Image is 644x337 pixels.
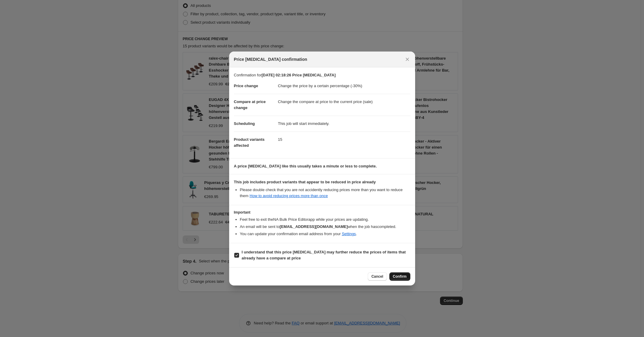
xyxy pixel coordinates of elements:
[240,187,410,199] li: Please double check that you are not accidently reducing prices more than you want to reduce them
[278,78,410,94] dd: Change the price by a certain percentage (-30%)
[278,94,410,110] dd: Change the compare at price to the current price (sale)
[234,84,258,88] span: Price change
[280,224,348,229] b: [EMAIL_ADDRESS][DOMAIN_NAME]
[368,272,387,281] button: Cancel
[403,55,412,64] button: Close
[234,137,265,148] span: Product variants affected
[389,272,410,281] button: Confirm
[371,274,383,279] span: Cancel
[234,210,410,215] h3: Important
[234,164,377,168] b: A price [MEDICAL_DATA] like this usually takes a minute or less to complete.
[234,121,255,126] span: Scheduling
[278,116,410,132] dd: This job will start immediately.
[242,250,406,260] b: I understand that this price [MEDICAL_DATA] may further reduce the prices of items that already h...
[234,56,307,62] span: Price [MEDICAL_DATA] confirmation
[240,231,410,237] li: You can update your confirmation email address from your .
[262,73,336,77] b: [DATE] 02:18:26 Price [MEDICAL_DATA]
[234,99,266,110] span: Compare at price change
[240,224,410,230] li: An email will be sent to when the job has completed .
[234,180,376,184] b: This job includes product variants that appear to be reduced in price already
[250,194,328,198] a: How to avoid reducing prices more than once
[342,232,356,236] a: Settings
[278,132,410,147] dd: 15
[234,72,410,78] p: Confirmation for
[240,217,410,223] li: Feel free to exit the NA Bulk Price Editor app while your prices are updating.
[393,274,407,279] span: Confirm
